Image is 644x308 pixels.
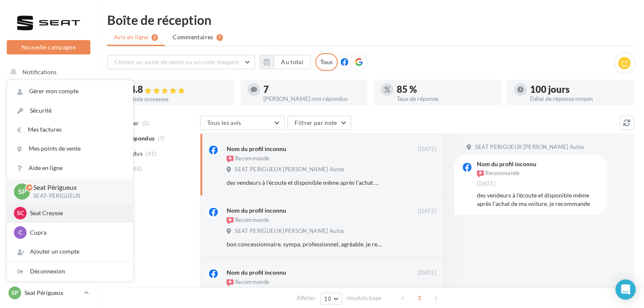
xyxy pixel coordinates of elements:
button: Au total [274,55,311,69]
button: Au total [260,55,311,69]
div: Déconnexion [7,262,133,281]
a: Gérer mon compte [7,82,133,101]
div: 7 [263,85,360,94]
div: des vendeurs à l'écoute et disponible même après l'achat de ma voiture. je recommande [227,178,382,187]
span: Tous les avis [207,119,241,126]
button: Nouvelle campagne [7,40,90,54]
div: Open Intercom Messenger [615,279,636,300]
a: Médiathèque [5,211,92,229]
span: [DATE] [418,208,436,215]
p: Seat Creysse [30,209,123,217]
div: Boîte de réception [107,14,634,26]
span: 1 [413,291,426,305]
span: C [19,228,22,237]
div: 100 jours [530,85,627,94]
div: 4.8 [130,85,227,95]
div: bon concessionnaire. sympa, professionnel, agréable. je recommande [227,240,382,249]
div: 85 % [397,85,494,94]
span: (5) [142,120,149,127]
a: Boîte de réception12 [5,105,92,123]
button: Tous les avis [200,116,284,130]
div: 7 [216,34,223,41]
a: Mes factures [7,120,133,139]
button: Notifications [5,63,89,81]
span: SC [17,209,24,217]
p: Seat Périgueux [24,289,81,297]
div: Tous [315,53,338,71]
span: résultats/page [346,294,382,302]
a: Calendrier [5,232,92,249]
span: SEAT PERIGUEUX [PERSON_NAME] Autos [475,143,584,151]
span: Notifications [22,68,57,76]
div: Recommande [227,155,269,163]
span: [DATE] [418,146,436,153]
span: (48) [131,165,142,172]
a: PLV et print personnalisable [5,253,92,278]
div: Délai de réponse moyen [530,96,627,102]
div: [PERSON_NAME] non répondus [263,96,360,102]
span: Afficher [297,294,316,302]
p: SEAT-PERIGUEUX [33,192,119,200]
div: Nom du profil inconnu [227,145,286,153]
span: [DATE] [418,269,436,277]
a: SMS unitaire [5,148,92,166]
img: recommended.png [227,156,233,162]
a: Aide en ligne [7,159,133,178]
img: recommended.png [477,170,484,177]
span: SEAT PERIGUEUX [PERSON_NAME] Autos [235,166,344,173]
span: SEAT PERIGUEUX [PERSON_NAME] Autos [235,227,344,235]
span: 10 [324,295,331,302]
a: Sécurité [7,101,133,120]
div: Note moyenne [130,96,227,102]
div: Recommande [477,169,520,178]
div: Ajouter un compte [7,242,133,261]
span: SP [11,289,19,297]
div: Nom du profil inconnu [227,206,286,215]
span: Commentaires [173,33,213,41]
div: des vendeurs à l'écoute et disponible même après l'achat de ma voiture. je recommande [477,191,600,208]
a: Visibilité en ligne [5,127,92,145]
span: Campagnes DataOnDemand [21,284,87,303]
a: Mes points de vente [7,139,133,158]
span: (41) [146,150,156,157]
a: Campagnes [5,169,92,186]
p: Cupra [30,228,123,237]
p: Seat Périgueux [33,183,119,192]
span: [DATE] [477,180,495,188]
div: Nom du profil inconnu [477,161,536,167]
div: Taux de réponse [397,96,494,102]
button: Choisir un point de vente ou un code magasin [107,55,255,69]
a: SP Seat Périgueux [7,285,90,301]
a: Contacts [5,190,92,208]
button: 10 [320,293,342,305]
span: SP [18,186,26,196]
div: Recommande [227,278,269,287]
a: Opérations [5,84,92,102]
img: recommended.png [227,217,233,224]
button: Filtrer par note [287,116,351,130]
div: Recommande [227,216,269,225]
div: Nom du profil inconnu [227,268,286,277]
span: Choisir un point de vente ou un code magasin [114,58,239,65]
img: recommended.png [227,279,233,286]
